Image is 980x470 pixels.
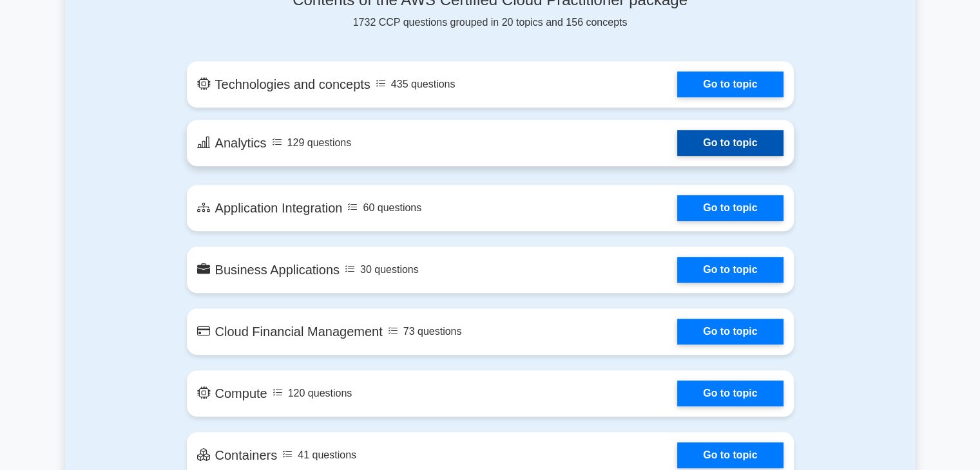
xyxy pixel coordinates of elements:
[677,130,783,156] a: Go to topic
[677,195,783,221] a: Go to topic
[677,71,783,97] a: Go to topic
[677,381,783,406] a: Go to topic
[677,319,783,344] a: Go to topic
[677,442,783,468] a: Go to topic
[677,257,783,283] a: Go to topic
